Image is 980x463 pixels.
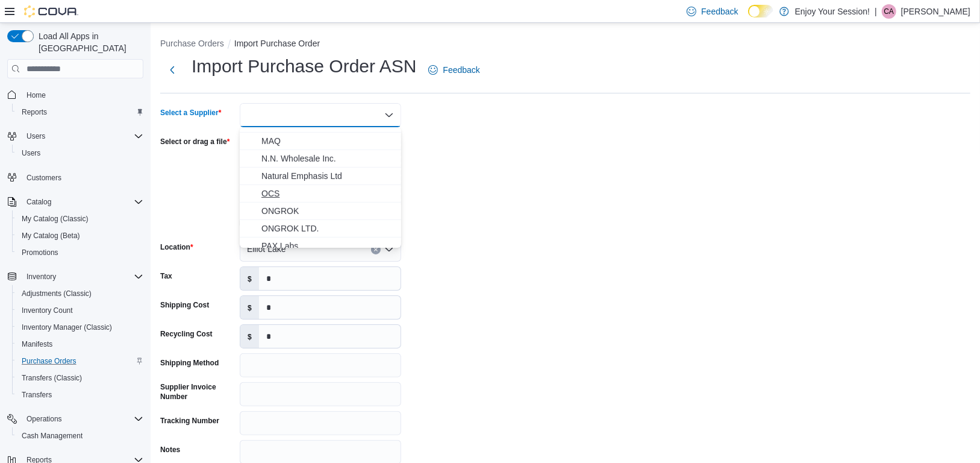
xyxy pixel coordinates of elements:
button: Catalog [2,194,148,210]
span: Manifests [17,337,143,351]
button: Clear input [371,245,381,254]
span: MAQ [261,135,394,147]
a: Adjustments (Classic) [17,286,96,301]
span: ONGROK [261,205,394,217]
span: ONGROK LTD. [261,222,394,235]
span: Cash Management [22,431,83,441]
a: Manifests [17,337,57,351]
h1: Import Purchase Order ASN [192,54,416,78]
span: Feedback [701,5,738,17]
label: Shipping Cost [160,300,209,310]
button: OCS [240,185,401,203]
button: Operations [2,411,148,427]
span: Natural Emphasis Ltd [261,170,394,182]
label: Select or drag a file [160,137,229,146]
label: Tax [160,271,172,281]
span: Purchase Orders [22,356,76,366]
a: Cash Management [17,429,87,443]
span: My Catalog (Classic) [22,214,89,224]
span: Users [17,146,143,160]
span: Adjustments (Classic) [17,286,143,301]
a: My Catalog (Beta) [17,228,85,243]
span: Transfers (Classic) [17,371,143,385]
label: Notes [160,445,180,455]
button: Close list of options [384,110,394,120]
nav: An example of EuiBreadcrumbs [160,37,970,52]
button: Inventory [22,269,61,284]
button: My Catalog (Classic) [12,210,148,227]
button: Purchase Orders [160,39,224,48]
button: Cash Management [12,427,148,444]
button: Import Purchase Order [234,39,320,48]
label: Location [160,242,193,252]
label: Supplier Invoice Number [160,382,235,402]
button: Inventory Count [12,302,148,319]
a: My Catalog (Classic) [17,212,93,226]
span: Home [27,90,46,100]
button: Reports [12,104,148,121]
span: Users [22,129,143,143]
button: ONGROK [240,203,401,220]
span: Customers [22,170,143,185]
p: | [875,4,877,19]
button: Users [12,145,148,162]
button: Adjustments (Classic) [12,285,148,302]
span: Operations [27,414,62,424]
button: Home [2,86,148,103]
button: Operations [22,412,67,426]
a: Users [17,146,45,160]
button: N.N. Wholesale Inc. [240,150,401,168]
span: Adjustments (Classic) [22,289,92,298]
span: PAX Labs [261,240,394,252]
a: Promotions [17,245,63,260]
span: Load All Apps in [GEOGRAPHIC_DATA] [34,30,143,54]
span: Promotions [22,248,58,257]
span: Inventory Count [17,303,143,318]
button: Transfers [12,386,148,403]
span: Users [27,131,45,141]
button: Catalog [22,195,56,209]
button: Transfers (Classic) [12,370,148,386]
button: Open list of options [384,245,394,254]
button: Purchase Orders [12,353,148,370]
button: MAQ [240,133,401,150]
button: My Catalog (Beta) [12,227,148,244]
span: Reports [22,107,47,117]
button: Users [22,129,50,143]
button: Next [160,58,184,82]
label: Select a Supplier [160,108,221,118]
p: Enjoy Your Session! [795,4,870,19]
button: Natural Emphasis Ltd [240,168,401,185]
span: Operations [22,412,143,426]
span: Promotions [17,245,143,260]
a: Purchase Orders [17,354,81,368]
span: Inventory [27,272,56,282]
button: Promotions [12,244,148,261]
span: Users [22,148,40,158]
span: Transfers (Classic) [22,373,82,383]
span: OCS [261,187,394,200]
button: Inventory Manager (Classic) [12,319,148,336]
input: Dark Mode [748,5,773,17]
span: Catalog [27,197,51,207]
button: PAX Labs [240,238,401,255]
a: Inventory Manager (Classic) [17,320,117,335]
span: N.N. Wholesale Inc. [261,153,394,165]
label: Shipping Method [160,358,219,368]
button: ONGROK LTD. [240,220,401,238]
span: Purchase Orders [17,354,143,368]
span: Dark Mode [748,17,749,18]
span: Inventory Manager (Classic) [17,320,143,335]
span: Feedback [443,64,479,76]
span: Cash Management [17,429,143,443]
a: Reports [17,105,52,119]
label: Recycling Cost [160,329,213,339]
label: Tracking Number [160,416,219,426]
a: Feedback [423,58,484,82]
span: Transfers [17,388,143,402]
p: [PERSON_NAME] [901,4,970,19]
span: Inventory [22,269,143,284]
span: My Catalog (Beta) [22,231,80,241]
span: My Catalog (Classic) [17,212,143,226]
span: Customers [27,173,61,183]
